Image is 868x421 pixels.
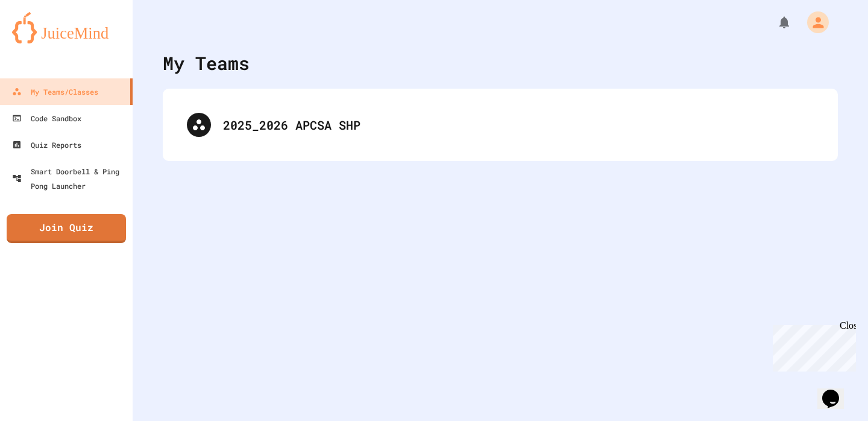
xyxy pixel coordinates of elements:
iframe: chat widget [768,320,856,372]
div: Smart Doorbell & Ping Pong Launcher [12,164,128,193]
div: Quiz Reports [12,138,81,152]
img: logo-orange.svg [12,12,121,43]
div: 2025_2026 APCSA SHP [175,101,826,149]
a: Join Quiz [7,214,126,243]
div: My Account [794,8,832,36]
div: My Teams [163,49,250,77]
iframe: chat widget [817,373,856,409]
div: My Teams/Classes [12,84,98,99]
div: Code Sandbox [12,111,81,125]
div: Chat with us now!Close [5,5,83,77]
div: 2025_2026 APCSA SHP [223,116,814,134]
div: My Notifications [755,12,794,33]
